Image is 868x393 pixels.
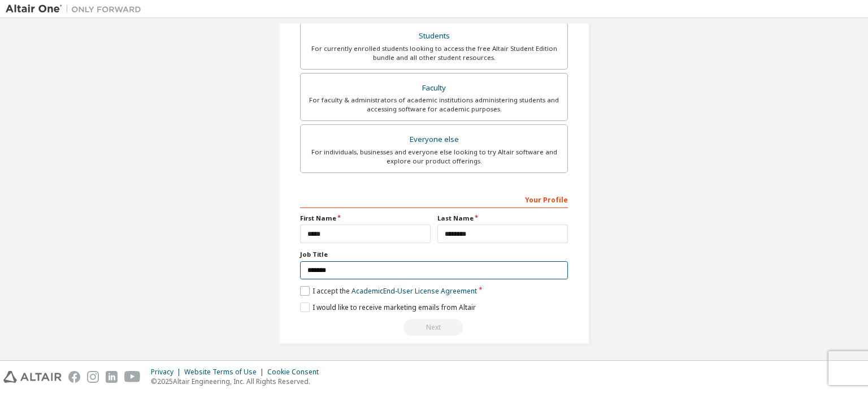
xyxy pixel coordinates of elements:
div: Faculty [307,80,561,96]
img: Altair One [6,3,147,15]
div: For individuals, businesses and everyone else looking to try Altair software and explore our prod... [307,148,561,166]
label: I would like to receive marketing emails from Altair [300,303,476,312]
div: For faculty & administrators of academic institutions administering students and accessing softwa... [307,96,561,114]
img: youtube.svg [124,371,141,383]
label: Job Title [300,250,568,259]
img: altair_logo.svg [3,371,62,383]
div: Students [307,28,561,44]
img: instagram.svg [87,371,99,383]
a: Academic End-User License Agreement [351,286,477,296]
div: Website Terms of Use [184,368,267,377]
img: linkedin.svg [106,371,118,383]
div: For currently enrolled students looking to access the free Altair Student Edition bundle and all ... [307,44,561,62]
div: Privacy [151,368,184,377]
div: Read and acccept EULA to continue [300,319,568,336]
label: I accept the [300,286,477,296]
img: facebook.svg [68,371,80,383]
div: Your Profile [300,190,568,208]
label: First Name [300,214,431,223]
div: Everyone else [307,132,561,148]
p: © 2025 Altair Engineering, Inc. All Rights Reserved. [151,377,325,386]
label: Last Name [437,214,568,223]
div: Cookie Consent [267,368,325,377]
